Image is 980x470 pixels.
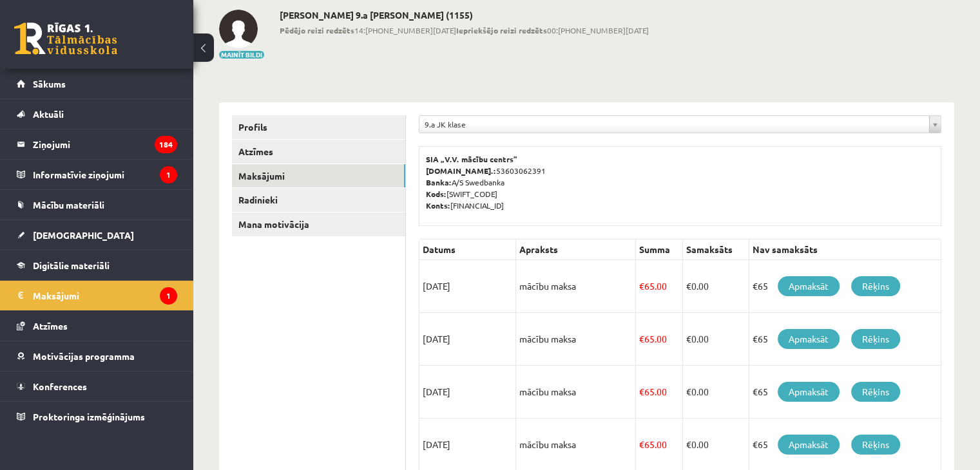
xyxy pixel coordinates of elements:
td: 0.00 [683,260,749,313]
span: Aktuāli [33,108,64,120]
span: Mācību materiāli [33,199,104,211]
h2: [PERSON_NAME] 9.a [PERSON_NAME] (1155) [280,10,649,21]
td: €65 [749,366,941,418]
span: € [686,386,691,397]
img: Artjoms Kuncevičs [219,10,258,48]
a: Rēķins [851,382,900,402]
td: [DATE] [419,260,516,313]
span: € [639,438,644,450]
span: € [686,333,691,344]
b: Konts: [426,200,450,211]
span: [DEMOGRAPHIC_DATA] [33,229,134,241]
a: Informatīvie ziņojumi1 [17,160,177,189]
i: 1 [160,287,177,305]
b: [DOMAIN_NAME].: [426,165,496,176]
button: Mainīt bildi [219,51,264,59]
a: [DEMOGRAPHIC_DATA] [17,220,177,250]
span: € [686,438,691,450]
td: 65.00 [636,313,683,366]
span: € [639,333,644,344]
a: Proktoringa izmēģinājums [17,402,177,431]
span: € [639,280,644,292]
span: € [639,386,644,397]
th: Summa [636,240,683,260]
b: SIA „V.V. mācību centrs” [426,154,518,164]
a: Profils [232,115,405,139]
a: Motivācijas programma [17,341,177,371]
a: Apmaksāt [778,329,840,349]
a: Atzīmes [17,311,177,341]
td: €65 [749,260,941,313]
span: Digitālie materiāli [33,259,110,271]
td: 65.00 [636,366,683,418]
a: Maksājumi1 [17,281,177,310]
th: Datums [419,240,516,260]
a: Maksājumi [232,164,405,188]
a: Ziņojumi184 [17,129,177,159]
a: Rēķins [851,329,900,349]
td: mācību maksa [516,313,636,366]
a: Aktuāli [17,99,177,129]
span: 9.a JK klase [425,116,924,133]
a: Konferences [17,371,177,401]
a: Apmaksāt [778,382,840,402]
a: Rēķins [851,435,900,455]
p: 53603062391 A/S Swedbanka [SWIFT_CODE] [FINANCIAL_ID] [426,153,934,211]
td: 0.00 [683,366,749,418]
i: 184 [155,136,177,153]
th: Samaksāts [683,240,749,260]
a: Digitālie materiāli [17,250,177,280]
td: [DATE] [419,313,516,366]
td: 65.00 [636,260,683,313]
a: Apmaksāt [778,435,840,455]
a: 9.a JK klase [419,116,941,133]
span: Proktoringa izmēģinājums [33,411,145,422]
span: Motivācijas programma [33,350,135,362]
a: Mācību materiāli [17,190,177,220]
i: 1 [160,166,177,183]
td: €65 [749,313,941,366]
th: Apraksts [516,240,636,260]
b: Kods: [426,189,447,199]
b: Banka: [426,177,452,187]
legend: Informatīvie ziņojumi [33,160,177,189]
a: Atzīmes [232,140,405,164]
a: Rīgas 1. Tālmācības vidusskola [14,23,117,55]
a: Sākums [17,69,177,99]
b: Pēdējo reizi redzēts [280,25,354,35]
legend: Maksājumi [33,281,177,310]
span: Atzīmes [33,320,68,332]
legend: Ziņojumi [33,129,177,159]
a: Mana motivācija [232,212,405,236]
td: [DATE] [419,366,516,418]
a: Radinieki [232,188,405,212]
td: mācību maksa [516,366,636,418]
span: € [686,280,691,292]
span: 14:[PHONE_NUMBER][DATE] 00:[PHONE_NUMBER][DATE] [280,24,649,36]
span: Konferences [33,381,87,392]
a: Rēķins [851,276,900,296]
td: 0.00 [683,313,749,366]
td: mācību maksa [516,260,636,313]
span: Sākums [33,78,66,89]
th: Nav samaksāts [749,240,941,260]
b: Iepriekšējo reizi redzēts [456,25,547,35]
a: Apmaksāt [778,276,840,296]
